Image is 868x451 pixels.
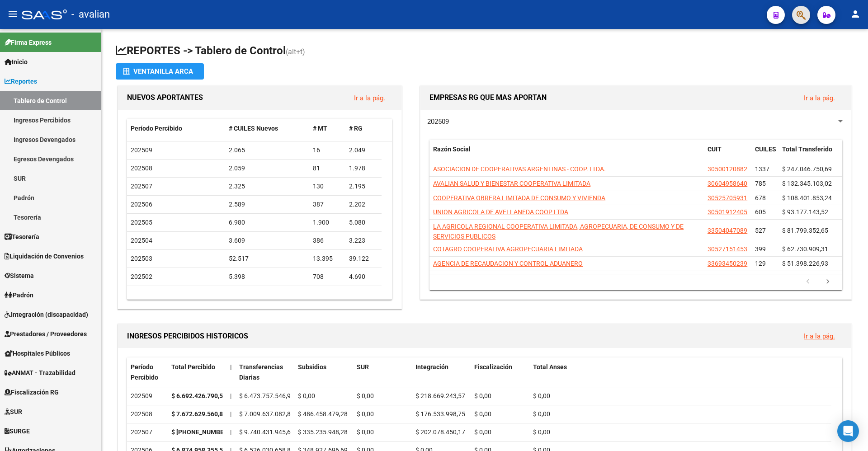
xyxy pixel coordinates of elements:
[533,363,567,371] span: Total Anses
[5,251,84,261] span: Liquidación de Convenios
[433,223,684,240] span: LA AGRICOLA REGIONAL COOPERATIVA LIMITADA, AGROPECUARIA, DE CONSUMO Y DE SERVICIOS PUBLICOS
[433,245,583,253] span: COTAGRO COOPERATIVA AGROPECUARIA LIMITADA
[357,428,374,436] span: $ 0,00
[533,428,550,436] span: $ 0,00
[797,328,842,344] button: Ir a la pág.
[127,332,248,340] span: INGRESOS PERCIBIDOS HISTORICOS
[239,428,294,436] span: $ 9.740.431.945,63
[804,94,835,102] a: Ir a la pág.
[229,163,306,174] div: 2.059
[782,227,828,234] span: $ 81.799.352,65
[298,428,348,436] span: $ 335.235.948,28
[5,387,59,397] span: Fiscalización RG
[778,140,842,169] datatable-header-cell: Total Transferido
[131,164,152,172] span: 202508
[5,407,22,417] span: SUR
[168,357,226,387] datatable-header-cell: Total Percibido
[799,277,816,287] a: go to previous page
[755,165,769,173] span: 1337
[819,277,836,287] a: go to next page
[474,392,491,399] span: $ 0,00
[131,183,152,190] span: 202507
[298,410,348,418] span: $ 486.458.479,28
[782,194,832,202] span: $ 108.401.853,24
[704,140,751,169] datatable-header-cell: CUIT
[313,254,342,264] div: 13.395
[309,119,345,138] datatable-header-cell: # MT
[225,119,310,138] datatable-header-cell: # CUILES Nuevos
[349,125,363,132] span: # RG
[797,89,842,106] button: Ir a la pág.
[298,363,326,371] span: Subsidios
[313,145,342,155] div: 16
[230,392,231,399] span: |
[5,426,30,436] span: SURGE
[429,93,547,102] span: EMPRESAS RG QUE MAS APORTAN
[236,357,294,387] datatable-header-cell: Transferencias Diarias
[415,428,465,436] span: $ 202.078.450,17
[349,181,378,192] div: 2.195
[708,194,747,202] span: 30525705931
[226,357,236,387] datatable-header-cell: |
[782,165,832,173] span: $ 247.046.750,69
[353,357,412,387] datatable-header-cell: SUR
[349,217,378,228] div: 5.080
[239,410,294,418] span: $ 7.009.637.082,82
[782,245,828,253] span: $ 62.730.909,31
[415,410,465,418] span: $ 176.533.998,75
[229,125,278,132] span: # CUILES Nuevos
[131,273,152,280] span: 202502
[230,428,231,436] span: |
[354,94,385,102] a: Ir a la pág.
[313,181,342,192] div: 130
[294,357,353,387] datatable-header-cell: Subsidios
[239,363,283,381] span: Transferencias Diarias
[345,119,382,138] datatable-header-cell: # RG
[230,410,231,418] span: |
[5,348,70,358] span: Hospitales Públicos
[429,140,704,169] datatable-header-cell: Razón Social
[850,9,861,19] mat-icon: person
[239,392,294,399] span: $ 6.473.757.546,97
[5,38,52,47] span: Firma Express
[131,219,152,226] span: 202505
[131,255,152,262] span: 202503
[433,180,590,187] span: AVALIAN SALUD Y BIENESTAR COOPERATIVA LIMITADA
[755,260,766,267] span: 129
[131,237,152,244] span: 202504
[5,368,75,378] span: ANMAT - Trazabilidad
[433,260,583,267] span: AGENCIA DE RECAUDACION Y CONTROL ADUANERO
[131,363,158,381] span: Período Percibido
[782,260,828,267] span: $ 51.398.226,93
[347,89,392,106] button: Ir a la pág.
[5,57,28,67] span: Inicio
[5,329,87,339] span: Prestadores / Proveedores
[708,146,722,153] span: CUIT
[116,43,854,59] h1: REPORTES -> Tablero de Control
[116,63,204,80] button: Ventanilla ARCA
[131,146,152,154] span: 202509
[533,392,550,399] span: $ 0,00
[229,235,306,246] div: 3.609
[313,217,342,228] div: 1.900
[755,227,766,234] span: 527
[286,47,305,56] span: (alt+t)
[5,76,37,86] span: Reportes
[349,272,378,282] div: 4.690
[298,392,315,399] span: $ 0,00
[433,194,605,202] span: COOPERATIVA OBRERA LIMITADA DE CONSUMO Y VIVIENDA
[708,260,747,267] span: 33693450239
[474,410,491,418] span: $ 0,00
[474,428,491,436] span: $ 0,00
[313,199,342,210] div: 387
[229,272,306,282] div: 5.398
[357,410,374,418] span: $ 0,00
[708,165,747,173] span: 30500120882
[433,146,471,153] span: Razón Social
[349,145,378,155] div: 2.049
[127,93,203,102] span: NUEVOS APORTANTES
[131,201,152,208] span: 202506
[433,165,606,173] span: ASOCIACION DE COOPERATIVAS ARGENTINAS - COOP. LTDA.
[313,272,342,282] div: 708
[415,392,465,399] span: $ 218.669.243,57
